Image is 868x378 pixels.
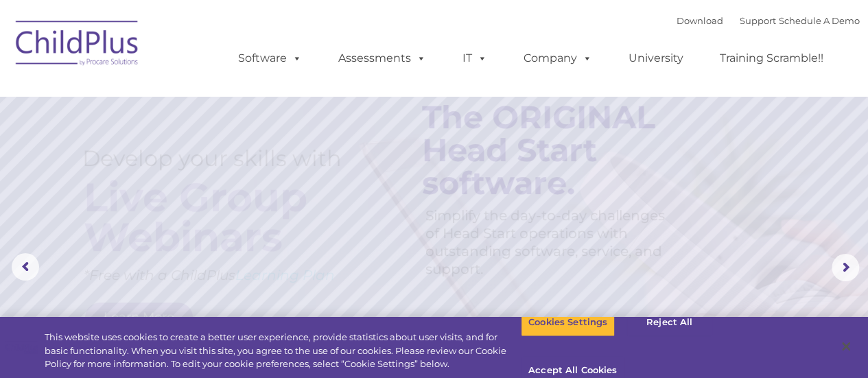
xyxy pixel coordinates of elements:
span: Phone number [191,147,249,157]
a: Software [224,45,316,72]
rs-layer: Simplify the day-to-day challenges of Head Start operations with outstanding software, service, a... [425,206,679,278]
img: ChildPlus by Procare Solutions [9,11,146,80]
a: Support [740,15,776,26]
a: Company [510,45,606,72]
button: Close [831,331,861,362]
a: Schedule A Demo [779,15,860,26]
div: This website uses cookies to create a better user experience, provide statistics about user visit... [45,331,521,371]
font: | [677,15,860,26]
rs-layer: The ORIGINAL Head Start software. [422,101,693,200]
button: Reject All [626,308,712,337]
a: University [615,45,697,72]
a: Download [677,15,723,26]
span: Last name [191,91,233,101]
a: Assessments [325,45,440,72]
a: IT [449,45,501,72]
a: Training Scramble!! [706,45,837,72]
button: Cookies Settings [521,308,615,337]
